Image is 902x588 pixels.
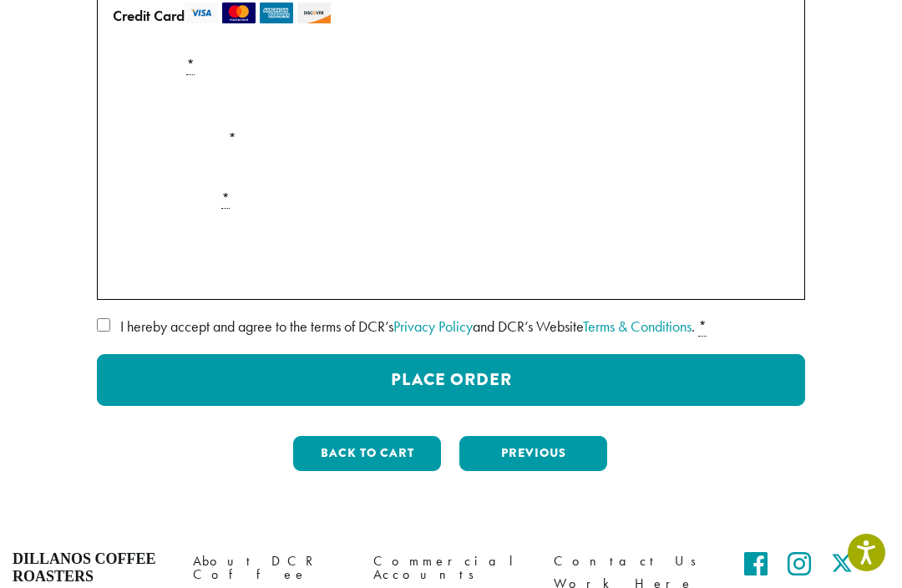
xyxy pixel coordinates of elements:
[221,189,230,209] abbr: required
[222,3,256,23] img: mastercard
[97,354,805,406] button: Place Order
[97,318,110,332] input: I hereby accept and agree to the terms of DCR’sPrivacy Policyand DCR’s WebsiteTerms & Conditions. *
[393,317,473,336] a: Privacy Policy
[297,3,331,23] img: discover
[120,317,695,336] span: I hereby accept and agree to the terms of DCR’s and DCR’s Website .
[186,55,195,75] abbr: required
[113,3,783,29] label: Credit Card
[185,3,218,23] img: visa
[583,317,692,336] a: Terms & Conditions
[193,550,348,586] a: About DCR Coffee
[293,436,441,471] button: Back to cart
[260,3,293,23] img: amex
[554,550,709,573] a: Contact Us
[13,550,168,586] h4: Dillanos Coffee Roasters
[373,550,529,586] a: Commercial Accounts
[459,436,607,471] button: Previous
[698,317,707,337] abbr: required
